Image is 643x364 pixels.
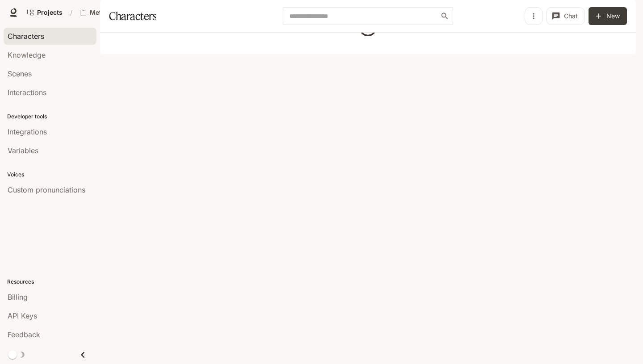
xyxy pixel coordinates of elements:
[23,4,67,21] a: Go to projects
[109,7,156,25] h1: Characters
[76,4,135,21] button: Open workspace menu
[37,9,63,17] span: Projects
[546,7,585,25] button: Chat
[90,9,121,17] p: Metropius
[589,7,627,25] button: New
[67,8,76,17] div: /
